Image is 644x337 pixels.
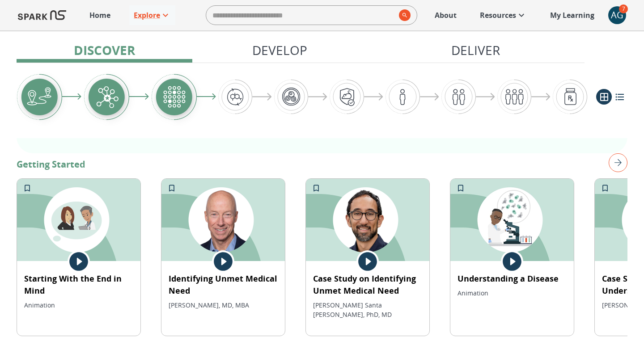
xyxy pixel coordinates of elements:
[605,150,627,176] button: right
[308,93,327,101] img: arrow-right
[129,5,175,25] a: Explore
[476,93,495,101] img: arrow-right
[619,4,628,13] span: 7
[17,179,140,261] img: 2039608617-70ba101c35cb1418263e3fcc8c702d8540c4965b56cd09f75de98cc31c3ce146-d
[313,273,422,297] p: Case Study on Identifying Unmet Medical Need
[17,74,587,120] div: Graphic showing the progression through the Discover, Develop, and Deliver pipeline, highlighting...
[608,6,626,24] button: account of current user
[458,273,567,285] p: Understanding a Disease
[451,41,500,59] p: Deliver
[313,300,422,319] p: [PERSON_NAME] Santa [PERSON_NAME], PhD, MD
[364,93,383,101] img: arrow-right
[480,10,516,21] p: Resources
[74,41,135,59] p: Discover
[550,10,594,21] p: My Learning
[252,41,307,59] p: Develop
[420,93,439,101] img: arrow-right
[169,273,278,297] p: Identifying Unmet Medical Need
[475,5,531,25] a: Resources
[546,5,599,25] a: My Learning
[531,93,551,101] img: arrow-right
[167,184,176,193] svg: Add to My Learning
[252,93,271,101] img: arrow-right
[24,273,133,297] p: Starting With the End in Mind
[89,10,110,21] p: Home
[435,10,457,21] p: About
[18,4,66,26] img: Logo of SPARK at Stanford
[612,89,627,105] button: list view
[430,5,461,25] a: About
[306,179,429,261] img: 1961034149-6aa987d903d7f3ecd227509d57ba8b22997a8cc2504534695e0eae4d61ddaf58-d
[601,184,610,193] svg: Add to My Learning
[85,5,115,25] a: Home
[395,6,411,25] button: search
[169,300,278,310] p: [PERSON_NAME], MD, MBA
[197,93,216,100] img: arrow-right
[596,89,612,105] button: grid view
[129,93,148,100] img: arrow-right
[312,184,321,193] svg: Add to My Learning
[62,93,81,100] img: arrow-right
[458,288,567,298] p: Animation
[456,184,465,193] svg: Add to My Learning
[23,184,32,193] svg: Add to My Learning
[24,300,133,310] p: Animation
[17,158,627,171] p: Getting Started
[134,10,160,21] p: Explore
[161,179,285,261] img: 1961035229-97b181a7f29cb565f21711656fa4d48a2a528f9c1052a5474bff5e3de65b71ff-d
[450,179,574,261] img: 2043297614-aab3b82f49eb0b2ca13a57a1243c908a0c11228a1a9f4de45e882648998b314a-d
[608,6,626,24] div: AG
